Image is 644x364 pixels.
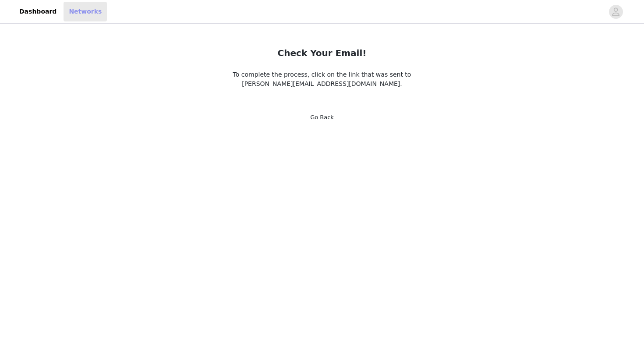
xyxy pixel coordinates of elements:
[278,46,367,60] h2: Check Your Email!
[14,2,62,21] a: Dashboard
[233,71,411,87] span: To complete the process, click on the link that was sent to [PERSON_NAME][EMAIL_ADDRESS][DOMAIN_N...
[612,5,620,19] div: avatar
[310,114,334,120] a: Go Back
[64,2,107,21] a: Networks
